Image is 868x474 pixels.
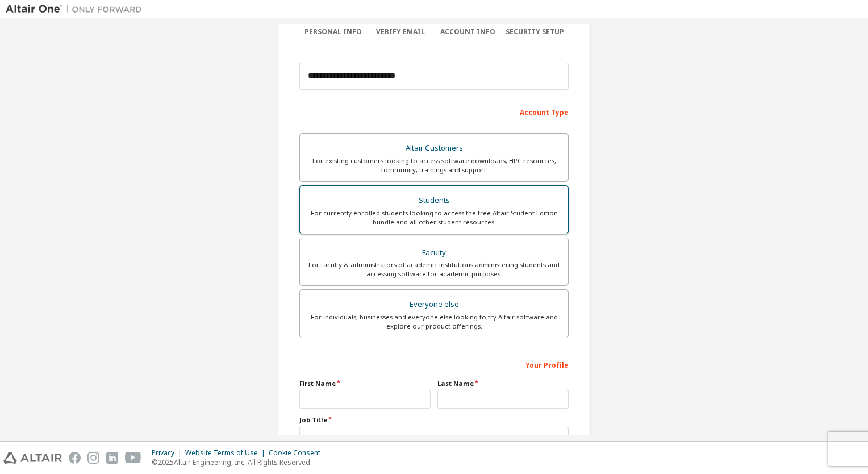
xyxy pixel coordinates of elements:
[307,209,561,227] div: For currently enrolled students looking to access the free Altair Student Edition bundle and all ...
[152,458,327,467] p: © 2025 Altair Engineering, Inc. All Rights Reserved.
[106,452,118,464] img: linkedin.svg
[299,379,431,388] label: First Name
[307,297,561,313] div: Everyone else
[502,27,569,36] div: Security Setup
[125,452,141,464] img: youtube.svg
[437,379,569,388] label: Last Name
[185,448,269,458] div: Website Terms of Use
[152,448,185,458] div: Privacy
[367,27,435,36] div: Verify Email
[6,3,148,15] img: Altair One
[3,452,62,464] img: altair_logo.svg
[299,27,367,36] div: Personal Info
[434,27,502,36] div: Account Info
[299,415,569,425] label: Job Title
[307,260,561,278] div: For faculty & administrators of academic institutions administering students and accessing softwa...
[307,140,561,156] div: Altair Customers
[299,102,569,120] div: Account Type
[269,448,327,458] div: Cookie Consent
[299,355,569,373] div: Your Profile
[307,313,561,331] div: For individuals, businesses and everyone else looking to try Altair software and explore our prod...
[69,452,81,464] img: facebook.svg
[87,452,99,464] img: instagram.svg
[307,193,561,209] div: Students
[307,245,561,261] div: Faculty
[307,156,561,174] div: For existing customers looking to access software downloads, HPC resources, community, trainings ...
